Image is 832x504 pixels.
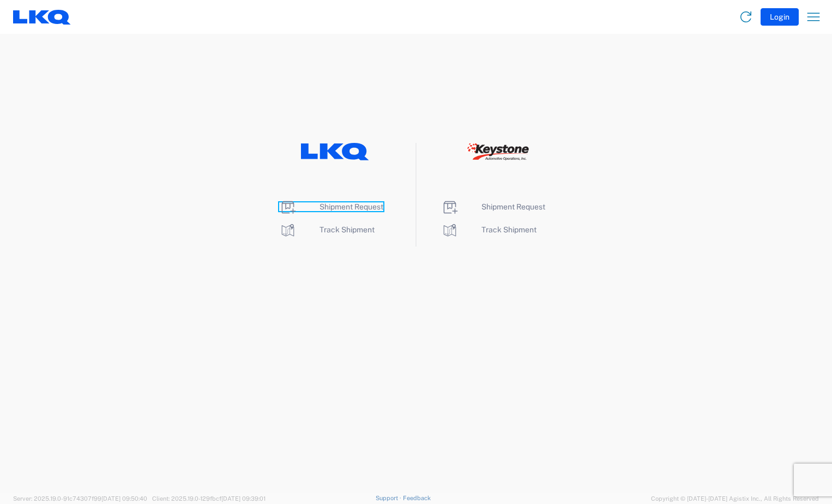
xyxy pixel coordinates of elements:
[481,202,545,211] span: Shipment Request
[221,495,266,502] span: [DATE] 09:39:01
[651,494,819,503] span: Copyright © [DATE]-[DATE] Agistix Inc., All Rights Reserved
[152,495,266,502] span: Client: 2025.19.0-129fbcf
[441,225,536,234] a: Track Shipment
[279,225,375,234] a: Track Shipment
[101,495,147,502] span: [DATE] 09:50:40
[376,495,403,501] a: Support
[319,225,375,234] span: Track Shipment
[319,202,383,211] span: Shipment Request
[761,8,799,26] button: Login
[13,495,147,502] span: Server: 2025.19.0-91c74307f99
[481,225,536,234] span: Track Shipment
[441,202,545,211] a: Shipment Request
[279,202,383,211] a: Shipment Request
[403,495,431,501] a: Feedback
